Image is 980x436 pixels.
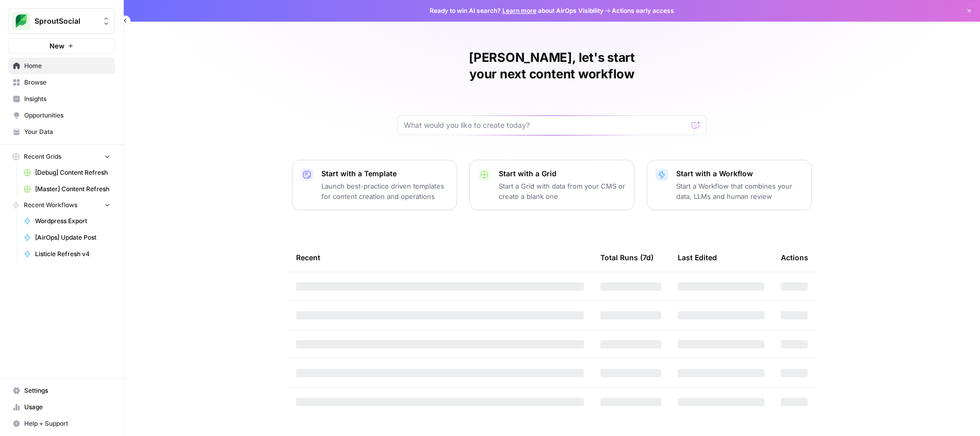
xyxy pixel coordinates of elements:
[8,8,115,34] button: Workspace: SproutSocial
[12,12,30,30] img: SproutSocial Logo
[397,49,707,82] h1: [PERSON_NAME], let's start your next content workflow
[499,169,626,179] p: Start with a Grid
[24,94,110,104] span: Insights
[321,181,448,202] p: Launch best-practice driven templates for content creation and operations
[296,243,584,272] div: Recent
[35,233,110,242] span: [AirOps] Update Post
[502,7,536,14] a: Learn more
[24,419,110,428] span: Help + Support
[404,120,688,130] input: What would you like to create today?
[50,41,64,51] span: New
[8,124,115,140] a: Your Data
[8,415,115,432] button: Help + Support
[35,185,110,194] span: [Master] Content Refresh
[600,243,654,272] div: Total Runs (7d)
[24,111,110,120] span: Opportunities
[8,149,115,164] button: Recent Grids
[35,16,97,26] span: SproutSocial
[19,181,115,197] a: [Master] Content Refresh
[469,160,634,210] button: Start with a GridStart a Grid with data from your CMS or create a blank one
[321,169,448,179] p: Start with a Template
[676,169,803,179] p: Start with a Workflow
[24,403,110,412] span: Usage
[35,249,110,259] span: Listicle Refresh v4
[647,160,812,210] button: Start with a WorkflowStart a Workflow that combines your data, LLMs and human review
[24,200,77,210] span: Recent Workflows
[8,197,115,213] button: Recent Workflows
[35,216,110,226] span: Wordpress Export
[678,243,717,272] div: Last Edited
[8,58,115,74] a: Home
[676,181,803,202] p: Start a Workflow that combines your data, LLMs and human review
[8,382,115,399] a: Settings
[24,127,110,137] span: Your Data
[781,243,808,272] div: Actions
[8,399,115,415] a: Usage
[19,164,115,181] a: [Debug] Content Refresh
[35,168,110,177] span: [Debug] Content Refresh
[8,38,115,54] button: New
[8,74,115,91] a: Browse
[24,386,110,395] span: Settings
[24,152,61,161] span: Recent Grids
[430,6,603,15] span: Ready to win AI search? about AirOps Visibility
[24,61,110,71] span: Home
[19,246,115,262] a: Listicle Refresh v4
[292,160,457,210] button: Start with a TemplateLaunch best-practice driven templates for content creation and operations
[499,181,626,202] p: Start a Grid with data from your CMS or create a blank one
[612,6,674,15] span: Actions early access
[8,107,115,124] a: Opportunities
[8,91,115,107] a: Insights
[19,229,115,246] a: [AirOps] Update Post
[19,213,115,229] a: Wordpress Export
[24,78,110,87] span: Browse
